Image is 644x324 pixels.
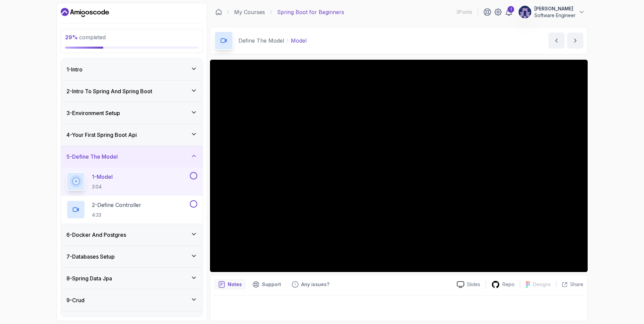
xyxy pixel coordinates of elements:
[262,281,281,288] p: Support
[486,280,520,289] a: Repo
[61,102,203,124] button: 3-Environment Setup
[65,34,106,41] span: completed
[215,9,222,15] a: Dashboard
[66,253,115,261] h3: 7 - Databases Setup
[519,6,531,18] img: user profile image
[533,281,551,288] p: Designs
[301,281,329,288] p: Any issues?
[288,279,333,290] button: Feedback button
[66,131,137,139] h3: 4 - Your First Spring Boot Api
[534,12,576,19] p: Software Engineer
[277,8,344,16] p: Spring Boot for Beginners
[556,281,583,288] button: Share
[570,281,583,288] p: Share
[210,60,588,272] iframe: 1 - Model
[66,87,152,95] h3: 2 - Intro To Spring And Spring Boot
[66,200,197,219] button: 2-Define Controller4:33
[228,281,242,288] p: Notes
[291,37,307,45] p: Model
[61,124,203,146] button: 4-Your First Spring Boot Api
[467,281,480,288] p: Slides
[92,201,141,209] p: 2 - Define Controller
[61,80,203,102] button: 2-Intro To Spring And Spring Boot
[456,9,472,15] p: 3 Points
[548,33,565,49] button: previous content
[92,183,113,190] p: 3:04
[66,231,126,239] h3: 6 - Docker And Postgres
[214,279,246,290] button: notes button
[92,173,113,181] p: 1 - Model
[238,37,284,45] p: Define The Model
[518,5,585,19] button: user profile image[PERSON_NAME]Software Engineer
[505,8,513,16] a: 1
[66,172,197,191] button: 1-Model3:04
[61,7,109,18] a: Dashboard
[567,33,583,49] button: next content
[61,146,203,167] button: 5-Define The Model
[66,274,112,282] h3: 8 - Spring Data Jpa
[61,59,203,80] button: 1-Intro
[249,279,285,290] button: Support button
[61,224,203,246] button: 6-Docker And Postgres
[234,8,265,16] a: My Courses
[61,246,203,267] button: 7-Databases Setup
[65,34,78,41] span: 29 %
[66,153,118,161] h3: 5 - Define The Model
[92,212,141,218] p: 4:33
[66,65,83,73] h3: 1 - Intro
[66,296,85,304] h3: 9 - Crud
[502,281,515,288] p: Repo
[61,268,203,289] button: 8-Spring Data Jpa
[534,5,576,12] p: [PERSON_NAME]
[507,6,514,13] div: 1
[61,289,203,311] button: 9-Crud
[451,281,486,288] a: Slides
[66,109,120,117] h3: 3 - Environment Setup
